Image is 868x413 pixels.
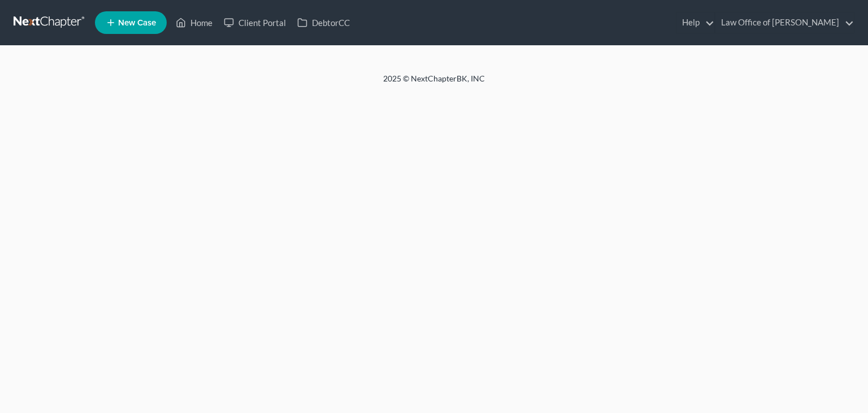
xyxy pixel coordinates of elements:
a: Law Office of [PERSON_NAME] [715,12,854,33]
a: Home [170,12,218,33]
new-legal-case-button: New Case [95,11,167,34]
a: DebtorCC [292,12,355,33]
div: 2025 © NextChapterBK, INC [112,73,756,93]
a: Help [676,12,714,33]
a: Client Portal [218,12,292,33]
